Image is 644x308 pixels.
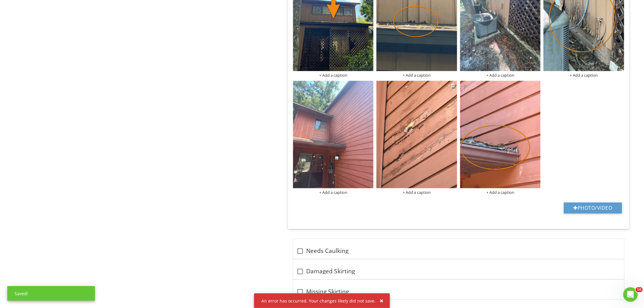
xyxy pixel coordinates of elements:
img: photo.jpg [376,81,457,188]
div: + Add a caption [376,73,457,78]
div: Saved! [7,286,95,301]
img: data [460,81,541,188]
div: + Add a caption [544,73,624,78]
div: + Add a caption [376,190,457,195]
div: + Add a caption [293,190,374,195]
span: 10 [636,287,643,292]
div: + Add a caption [293,73,374,78]
iframe: Intercom live chat [623,287,638,302]
button: Photo/Video [564,202,622,213]
div: + Add a caption [460,190,541,195]
img: photo.jpg [293,81,374,188]
div: + Add a caption [460,73,541,78]
div: An error has occurred. Your changes likely did not save. [254,293,390,308]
